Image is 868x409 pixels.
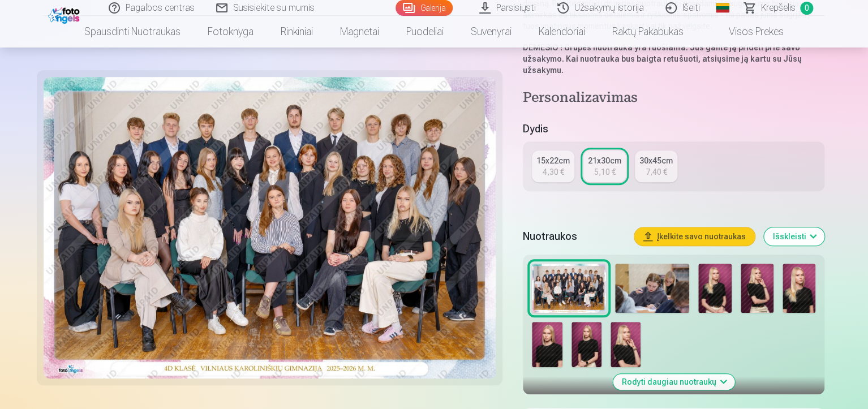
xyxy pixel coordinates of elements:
div: 4,30 € [543,166,564,178]
button: Išskleisti [764,227,824,246]
button: Įkelkite savo nuotraukas [634,227,755,246]
div: 15x22cm [536,155,570,166]
span: Krepšelis [761,1,796,15]
h5: Nuotraukos [523,229,625,244]
div: 7,40 € [646,166,667,178]
div: 21x30cm [588,155,621,166]
button: Rodyti daugiau nuotraukų [613,374,734,390]
a: Suvenyrai [457,16,525,48]
a: 21x30cm5,10 € [583,150,626,182]
a: Puodeliai [393,16,457,48]
div: 30x45cm [639,155,673,166]
a: Kalendoriai [525,16,599,48]
a: Fotoknyga [194,16,267,48]
a: Magnetai [326,16,393,48]
h4: Personalizavimas [523,89,824,107]
a: Rinkiniai [267,16,326,48]
div: 5,10 € [594,166,616,178]
img: /fa2 [48,5,83,24]
strong: DĖMESIO ! [523,43,562,52]
a: 15x22cm4,30 € [532,150,574,182]
a: Visos prekės [697,16,797,48]
span: 0 [800,2,813,15]
a: Spausdinti nuotraukas [71,16,194,48]
a: 30x45cm7,40 € [635,150,677,182]
h5: Dydis [523,121,824,137]
strong: Grupės nuotrauka yra ruošiama. Jūs galite ją pridėti prie savo užsakymo. Kai nuotrauka bus baigta... [523,43,801,75]
a: Raktų pakabukas [599,16,697,48]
